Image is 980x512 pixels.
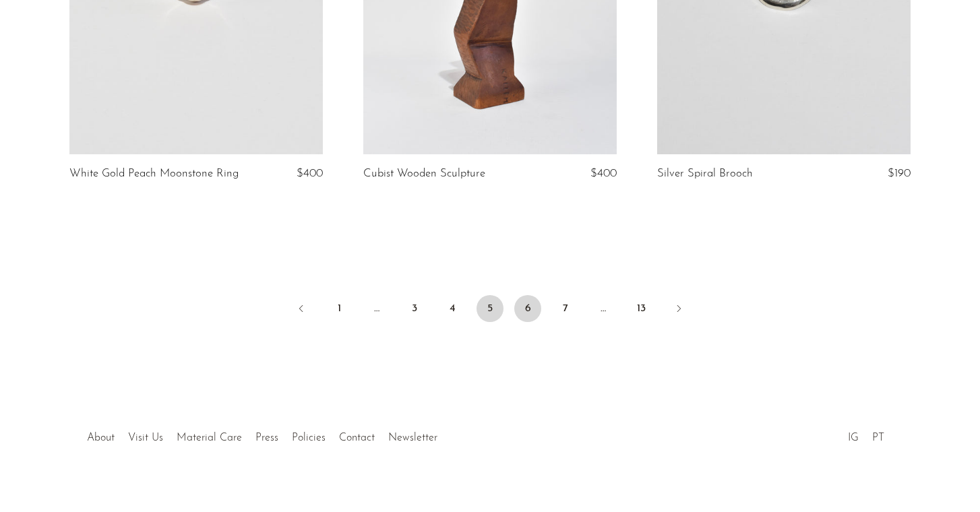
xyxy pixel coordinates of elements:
a: Contact [339,433,375,443]
a: White Gold Peach Moonstone Ring [69,168,239,180]
a: IG [848,433,859,443]
a: Press [255,433,278,443]
ul: Quick links [80,422,444,447]
a: About [87,433,115,443]
a: Next [665,295,692,325]
span: $190 [888,168,911,179]
a: 6 [514,295,541,322]
span: $400 [590,168,617,179]
span: … [590,295,617,322]
a: 13 [627,295,654,322]
a: 3 [401,295,428,322]
a: Cubist Wooden Sculpture [363,168,485,180]
span: 5 [477,295,503,322]
a: Silver Spiral Brooch [657,168,753,180]
a: 1 [326,295,353,322]
ul: Social Medias [841,422,891,447]
a: PT [872,433,884,443]
a: 4 [439,295,466,322]
span: $400 [297,168,323,179]
a: Visit Us [128,433,163,443]
span: … [363,295,390,322]
a: 7 [552,295,579,322]
a: Previous [288,295,315,325]
a: Material Care [177,433,242,443]
a: Policies [292,433,326,443]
